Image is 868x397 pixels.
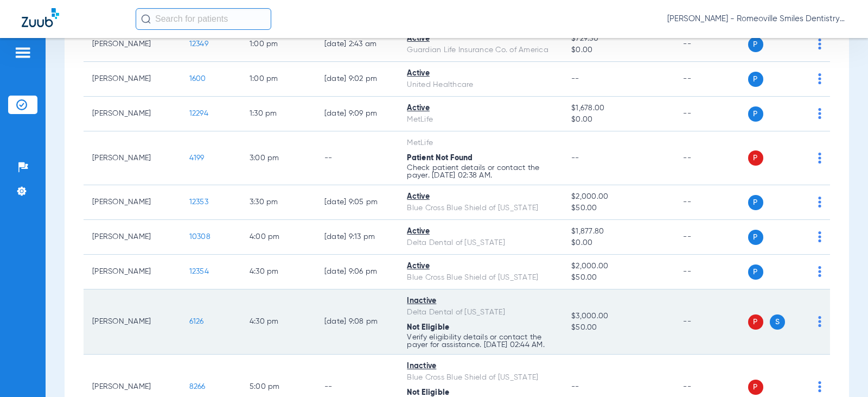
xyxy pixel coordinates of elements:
[241,255,316,289] td: 4:30 PM
[407,191,554,203] div: Active
[407,372,554,383] div: Blue Cross Blue Shield of [US_STATE]
[189,383,206,390] span: 8266
[316,131,399,185] td: --
[189,40,208,48] span: 12349
[571,191,666,203] span: $2,000.00
[316,289,399,355] td: [DATE] 9:08 PM
[818,316,821,327] img: group-dot-blue.svg
[571,322,666,333] span: $50.00
[316,255,399,289] td: [DATE] 9:06 PM
[748,314,763,330] span: P
[84,27,181,62] td: [PERSON_NAME]
[571,311,666,322] span: $3,000.00
[407,361,554,372] div: Inactive
[818,266,821,277] img: group-dot-blue.svg
[189,110,208,117] span: 12294
[189,154,205,162] span: 4199
[770,314,785,330] span: S
[84,131,181,185] td: [PERSON_NAME]
[316,97,399,131] td: [DATE] 9:09 PM
[571,261,666,272] span: $2,000.00
[407,389,449,396] span: Not Eligible
[571,103,666,114] span: $1,678.00
[674,131,748,185] td: --
[818,231,821,242] img: group-dot-blue.svg
[818,39,821,49] img: group-dot-blue.svg
[407,295,554,307] div: Inactive
[241,220,316,255] td: 4:00 PM
[818,108,821,119] img: group-dot-blue.svg
[674,220,748,255] td: --
[407,79,554,91] div: United Healthcare
[407,237,554,249] div: Delta Dental of [US_STATE]
[141,14,151,24] img: Search Icon
[571,237,666,249] span: $0.00
[14,46,31,59] img: hamburger-icon
[22,8,59,27] img: Zuub Logo
[316,185,399,220] td: [DATE] 9:05 PM
[407,114,554,125] div: MetLife
[571,114,666,125] span: $0.00
[407,226,554,237] div: Active
[241,289,316,355] td: 4:30 PM
[748,230,763,245] span: P
[571,226,666,237] span: $1,877.80
[407,333,554,349] p: Verify eligibility details or contact the payer for assistance. [DATE] 02:44 AM.
[674,97,748,131] td: --
[667,14,846,24] span: [PERSON_NAME] - Romeoville Smiles Dentistry
[136,8,271,30] input: Search for patients
[241,185,316,220] td: 3:30 PM
[571,75,579,83] span: --
[407,272,554,283] div: Blue Cross Blue Shield of [US_STATE]
[241,27,316,62] td: 1:00 PM
[818,197,821,207] img: group-dot-blue.svg
[189,233,210,241] span: 10308
[407,33,554,45] div: Active
[748,195,763,210] span: P
[748,380,763,395] span: P
[571,45,666,56] span: $0.00
[748,150,763,166] span: P
[571,203,666,214] span: $50.00
[84,289,181,355] td: [PERSON_NAME]
[84,220,181,255] td: [PERSON_NAME]
[818,381,821,392] img: group-dot-blue.svg
[748,72,763,87] span: P
[748,37,763,52] span: P
[674,62,748,97] td: --
[407,103,554,114] div: Active
[674,185,748,220] td: --
[407,307,554,318] div: Delta Dental of [US_STATE]
[189,75,206,83] span: 1600
[674,289,748,355] td: --
[818,153,821,163] img: group-dot-blue.svg
[407,164,554,179] p: Check patient details or contact the payer. [DATE] 02:38 AM.
[84,255,181,289] td: [PERSON_NAME]
[84,185,181,220] td: [PERSON_NAME]
[316,27,399,62] td: [DATE] 2:43 AM
[316,62,399,97] td: [DATE] 9:02 PM
[407,203,554,214] div: Blue Cross Blue Shield of [US_STATE]
[189,198,208,206] span: 12353
[189,268,209,275] span: 12354
[407,154,473,162] span: Patient Not Found
[241,97,316,131] td: 1:30 PM
[748,106,763,122] span: P
[241,62,316,97] td: 1:00 PM
[407,324,449,331] span: Not Eligible
[571,154,579,162] span: --
[407,261,554,272] div: Active
[407,137,554,149] div: MetLife
[674,255,748,289] td: --
[571,272,666,283] span: $50.00
[316,220,399,255] td: [DATE] 9:13 PM
[84,62,181,97] td: [PERSON_NAME]
[407,68,554,79] div: Active
[748,264,763,280] span: P
[407,45,554,56] div: Guardian Life Insurance Co. of America
[241,131,316,185] td: 3:00 PM
[84,97,181,131] td: [PERSON_NAME]
[189,318,204,325] span: 6126
[818,73,821,84] img: group-dot-blue.svg
[571,383,579,390] span: --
